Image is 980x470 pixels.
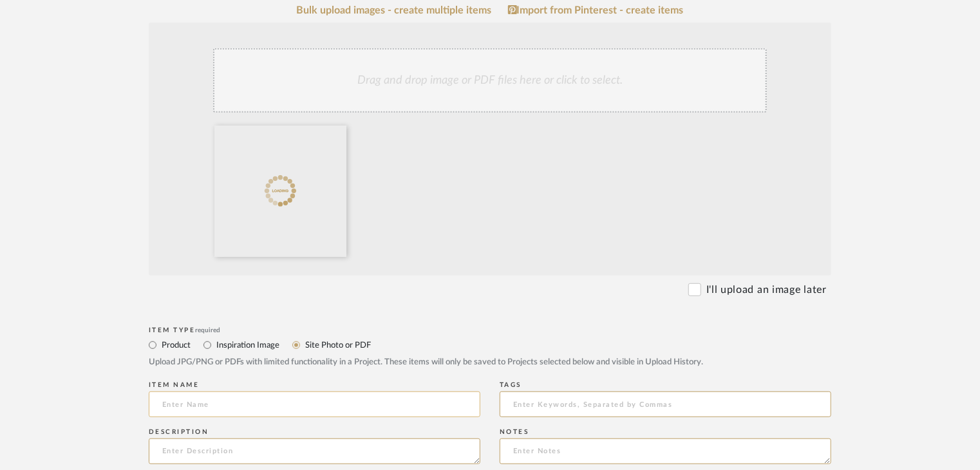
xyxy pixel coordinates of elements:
[706,282,827,297] label: I'll upload an image later
[149,428,480,436] div: Description
[297,5,492,16] a: Bulk upload images - create multiple items
[149,391,480,417] input: Enter Name
[508,5,684,16] a: Import from Pinterest - create items
[500,428,831,436] div: Notes
[149,356,831,369] div: Upload JPG/PNG or PDFs with limited functionality in a Project. These items will only be saved to...
[304,338,371,352] label: Site Photo or PDF
[215,338,279,352] label: Inspiration Image
[149,381,480,389] div: Item name
[160,338,191,352] label: Product
[149,337,831,353] mat-radio-group: Select item type
[149,326,831,334] div: Item Type
[500,381,831,389] div: Tags
[500,391,831,417] input: Enter Keywords, Separated by Commas
[196,327,221,334] span: required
